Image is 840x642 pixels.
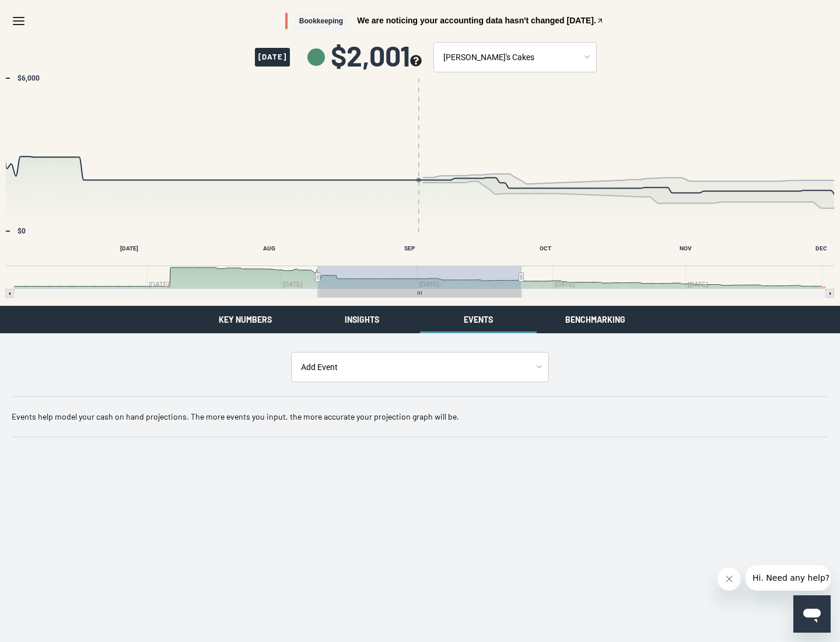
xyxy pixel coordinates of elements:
[255,48,290,67] span: [DATE]
[357,16,596,25] span: We are noticing your accounting data hasn't changed [DATE].
[187,306,303,333] button: Key Numbers
[404,245,415,252] text: SEP
[120,245,138,252] text: [DATE]
[331,41,422,69] span: $2,001
[410,55,422,68] button: see more about your cashflow projection
[745,565,831,591] iframe: Message from company
[815,245,827,252] text: DEC
[17,74,40,82] text: $6,000
[540,245,551,252] text: OCT
[285,13,604,30] button: BookkeepingWe are noticing your accounting data hasn't changed [DATE].
[793,595,831,633] iframe: Button to launch messaging window
[680,245,692,252] text: NOV
[537,306,653,333] button: Benchmarking
[12,411,828,423] p: Events help model your cash on hand projections. The more events you input, the more accurate you...
[17,227,26,235] text: $0
[263,245,275,252] text: AUG
[295,13,348,30] span: Bookkeeping
[420,306,537,333] button: Events
[12,14,26,28] svg: Menu
[303,306,420,333] button: Insights
[717,567,741,591] iframe: Close message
